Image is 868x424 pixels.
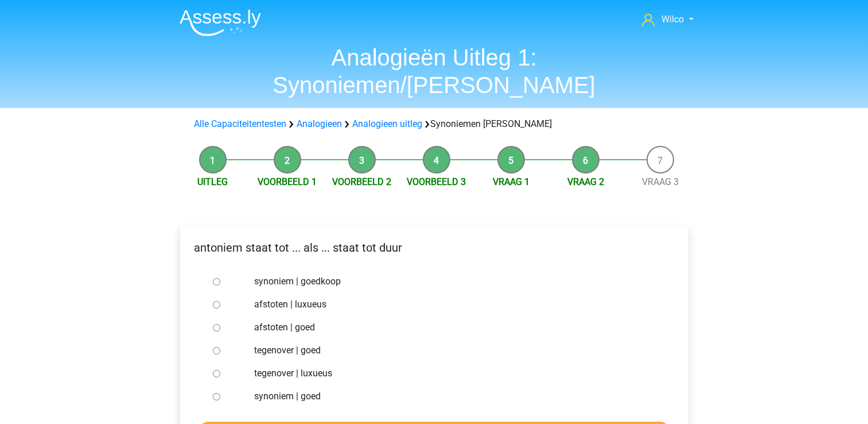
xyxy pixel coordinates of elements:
[352,118,422,129] a: Analogieen uitleg
[254,321,651,334] label: afstoten | goed
[170,44,698,99] h1: Analogieën Uitleg 1: Synoniemen/[PERSON_NAME]
[661,14,684,25] span: Wilco
[258,176,317,187] a: Voorbeeld 1
[642,176,679,187] a: Vraag 3
[567,176,604,187] a: Vraag 2
[254,367,651,380] label: tegenover | luxueus
[493,176,530,187] a: Vraag 1
[254,298,651,311] label: afstoten | luxueus
[254,344,651,357] label: tegenover | goed
[189,117,679,131] div: Synoniemen [PERSON_NAME]
[197,176,228,187] a: Uitleg
[297,118,342,129] a: Analogieen
[194,118,286,129] a: Alle Capaciteitentesten
[180,9,261,36] img: Assessly
[637,13,698,26] a: Wilco
[254,390,651,403] label: synoniem | goed
[189,239,679,256] p: antoniem staat tot ... als ... staat tot duur
[407,176,466,187] a: Voorbeeld 3
[254,275,651,288] label: synoniem | goedkoop
[332,176,391,187] a: Voorbeeld 2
